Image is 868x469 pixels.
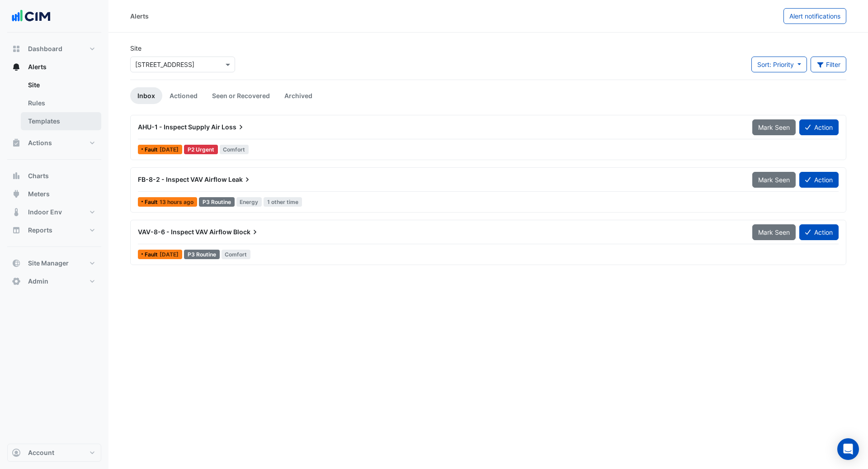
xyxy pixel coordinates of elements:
app-icon: Reports [12,226,21,235]
button: Account [7,444,101,462]
div: Alerts [130,11,149,21]
span: Account [28,448,54,457]
button: Admin [7,272,101,290]
span: Fault [145,199,160,205]
app-icon: Meters [12,189,21,199]
a: Seen or Recovered [205,87,277,104]
span: Dashboard [28,44,62,53]
div: Alerts [7,76,101,134]
span: Energy [236,197,262,207]
button: Alert notifications [783,8,846,24]
app-icon: Dashboard [12,44,21,53]
button: Charts [7,167,101,185]
div: P2 Urgent [184,145,218,154]
a: Site [21,76,101,94]
span: Alerts [28,62,47,71]
span: Alert notifications [789,12,840,20]
span: VAV-8-6 - Inspect VAV Airflow [138,228,232,236]
span: Actions [28,138,52,147]
span: Site Manager [28,259,69,268]
img: Company Logo [11,7,52,25]
span: Fault [145,252,160,257]
button: Filter [811,57,847,72]
span: Mark Seen [758,228,790,236]
span: Comfort [222,250,251,259]
label: Site [130,43,142,53]
app-icon: Indoor Env [12,208,21,217]
button: Indoor Env [7,203,101,221]
span: Mark Seen [758,176,790,184]
button: Meters [7,185,101,203]
app-icon: Alerts [12,62,21,71]
app-icon: Admin [12,277,21,286]
app-icon: Actions [12,138,21,147]
span: Admin [28,277,48,286]
button: Action [799,119,839,135]
button: Mark Seen [752,224,796,240]
button: Sort: Priority [751,57,807,72]
span: 1 other time [264,197,302,207]
span: Comfort [220,145,249,154]
span: FB-8-2 - Inspect VAV Airflow [138,175,227,183]
a: Archived [277,87,320,104]
button: Action [799,172,839,188]
app-icon: Charts [12,171,21,180]
span: Charts [28,171,49,180]
span: Leak [228,175,252,184]
span: Block [233,227,259,237]
button: Alerts [7,58,101,76]
button: Dashboard [7,40,101,58]
button: Site Manager [7,254,101,272]
a: Templates [21,112,101,130]
button: Reports [7,221,101,239]
button: Action [799,224,839,240]
span: AHU-1 - Inspect Supply Air [138,123,220,131]
span: Fault [145,147,160,152]
span: Reports [28,226,52,235]
a: Inbox [130,87,162,104]
div: P3 Routine [199,197,235,207]
div: P3 Routine [184,250,220,259]
button: Mark Seen [752,172,796,188]
span: Mon 29-Sep-2025 04:55 CEST [160,251,179,258]
span: Wed 01-Oct-2025 02:36 CEST [160,199,193,205]
span: Meters [28,189,50,199]
button: Mark Seen [752,119,796,135]
a: Actioned [162,87,205,104]
span: Sort: Priority [757,61,794,68]
span: Indoor Env [28,208,62,217]
div: Open Intercom Messenger [837,438,859,460]
a: Rules [21,94,101,112]
button: Actions [7,134,101,152]
span: Wed 17-Sep-2025 22:45 CEST [160,146,179,153]
span: Loss [222,123,245,132]
app-icon: Site Manager [12,259,21,268]
span: Mark Seen [758,123,790,131]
